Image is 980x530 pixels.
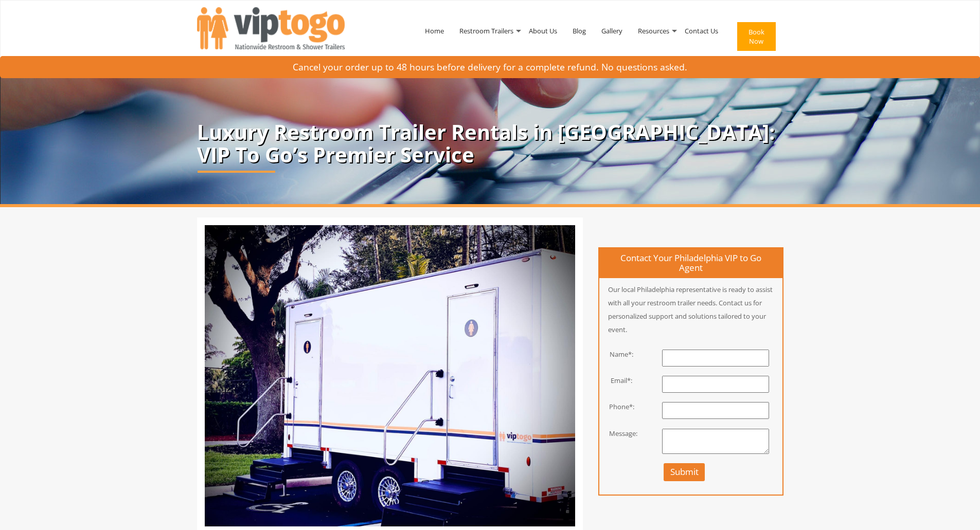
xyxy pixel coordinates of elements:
[726,4,783,73] a: Book Now
[599,283,782,336] p: Our local Philadelphia representative is ready to assist with all your restroom trailer needs. Co...
[197,121,783,166] p: Luxury Restroom Trailer Rentals in [GEOGRAPHIC_DATA]: VIP To Go’s Premier Service
[630,4,677,58] a: Resources
[205,225,575,526] img: Luxury restroom trailer in Philadelphia, Philadelphia event
[521,4,565,58] a: About Us
[592,402,642,412] div: Phone*:
[592,350,642,359] div: Name*:
[417,4,452,58] a: Home
[197,7,345,49] img: VIPTOGO
[592,376,642,386] div: Email*:
[677,4,726,58] a: Contact Us
[592,429,642,438] div: Message:
[594,4,630,58] a: Gallery
[664,463,705,481] button: Submit
[599,248,782,279] h4: Contact Your Philadelphia VIP to Go Agent
[452,4,521,58] a: Restroom Trailers
[565,4,594,58] a: Blog
[737,22,776,51] button: Book Now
